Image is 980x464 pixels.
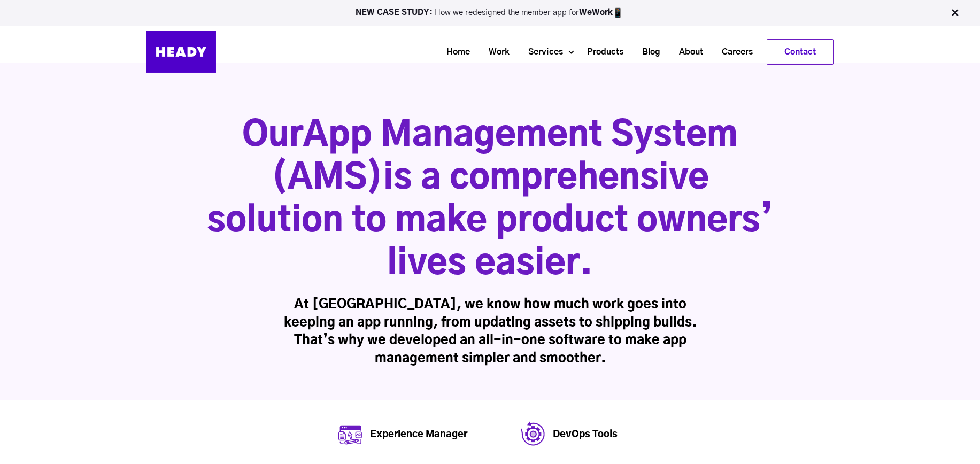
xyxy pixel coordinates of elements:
[271,119,738,196] span: App Management System (AMS)
[5,7,975,18] p: How we redesigned the member app for
[515,42,568,62] a: Services
[207,114,774,285] h1: Our is a comprehensive solution to make product owners’ lives easier.
[579,9,613,17] a: WeWork
[227,39,834,65] div: Navigation Menu
[521,421,545,448] img: Group 817-2
[433,42,475,62] a: Home
[370,430,467,439] a: Experience Manager
[338,425,362,445] img: Group (2)-2
[146,31,216,73] img: Heady_Logo_Web-01 (1)
[629,42,666,62] a: Blog
[574,42,629,62] a: Products
[666,42,708,62] a: About
[613,7,623,18] img: app emoji
[356,9,435,17] strong: NEW CASE STUDY:
[475,42,515,62] a: Work
[950,7,960,18] img: Close Bar
[767,40,833,64] a: Contact
[284,296,697,368] h3: At [GEOGRAPHIC_DATA], we know how much work goes into keeping an app running, from updating asset...
[708,42,758,62] a: Careers
[553,430,618,439] a: DevOps Tools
